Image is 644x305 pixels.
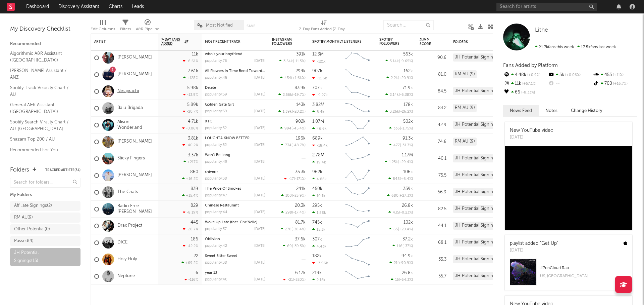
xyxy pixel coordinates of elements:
[299,17,349,36] div: 7-Day Fans Added (7-Day Fans Added)
[117,223,142,229] a: Drax Project
[117,55,152,61] a: [PERSON_NAME]
[292,127,305,130] span: -45.4 %
[14,249,61,265] div: JH Potential Signings ( 15 )
[296,52,306,56] div: 391k
[400,211,412,215] span: -0.23 %
[503,88,548,97] div: 66
[389,227,413,231] div: ( )
[205,40,255,44] div: Most Recent Track
[403,52,413,56] div: 563k
[10,201,80,211] a: Affiliate Signings(2)
[400,60,412,63] span: -9.65 %
[388,177,413,181] div: ( )
[188,69,198,73] div: 7.61k
[284,76,291,80] span: 434
[192,52,198,56] div: 11k
[312,194,325,198] div: 10.1k
[296,187,306,191] div: 241k
[10,50,74,64] a: Algorithmic A&R Assistant ([GEOGRAPHIC_DATA])
[278,109,306,114] div: ( )
[420,87,446,96] div: 84.5
[205,120,212,123] a: XTC
[10,40,80,48] div: Recommended
[205,137,265,140] div: I OUGHTA KNOW BETTER
[312,110,324,114] div: 8.4k
[117,139,152,145] a: [PERSON_NAME]
[312,177,327,181] div: 4.86k
[190,170,198,174] div: 860
[385,59,413,63] div: ( )
[295,220,306,225] div: 81.7k
[312,59,326,64] div: -121k
[404,103,413,107] div: 178k
[401,144,412,147] span: -31.3 %
[10,248,80,266] a: JH Potential Signings(15)
[205,170,218,174] a: shiverrr
[279,59,306,63] div: ( )
[390,93,399,97] span: 2.14k
[312,86,322,90] div: 707k
[420,205,446,213] div: 82.5
[453,121,508,129] div: JH Potential Signings (15)
[564,105,609,116] button: Change History
[420,104,446,112] div: 83.2
[10,178,80,188] input: Search for folders...
[205,204,265,207] div: Chinese Restaurant
[402,136,413,141] div: 91.3k
[503,79,548,88] div: 11k
[205,52,243,56] a: who’s your boyfriend
[247,24,255,28] button: Save
[91,17,115,36] div: Edit Columns
[183,210,198,215] div: -8.19 %
[281,227,306,231] div: ( )
[393,177,400,181] span: 848
[117,273,135,279] a: Neptune
[254,143,265,147] div: [DATE]
[612,82,628,86] span: +16.7 %
[117,156,145,161] a: Sticky Fingers
[161,38,183,46] span: 7-Day Fans Added
[254,211,265,214] div: [DATE]
[393,144,400,147] span: 477
[299,25,349,33] div: 7-Day Fans Added (7-Day Fans Added)
[312,93,328,97] div: -9.27k
[453,188,508,196] div: JH Potential Signings (15)
[453,104,477,112] div: RM AU (9)
[612,73,624,77] span: +11 %
[205,110,227,113] div: popularity: 59
[342,83,373,100] svg: Chart title
[420,71,446,79] div: 81.0
[188,136,198,141] div: 3.81k
[182,193,198,198] div: +15.4 %
[254,59,265,63] div: [DATE]
[205,221,257,224] a: Woke Up Late (feat. Che'Nelle)
[503,63,558,68] span: Fans Added by Platform
[540,264,627,272] div: # 7 on Cloud Rap
[205,153,265,157] div: Won't Be Long
[402,86,413,90] div: 71.9k
[503,105,539,116] button: News Feed
[505,259,632,291] a: #7onCloud RapUS, [GEOGRAPHIC_DATA]
[285,211,292,215] span: 298
[296,119,306,124] div: 902k
[191,187,198,191] div: 839
[285,228,291,231] span: 278
[312,211,326,215] div: 1.88k
[295,203,306,208] div: 20.3k
[420,121,446,129] div: 42.9
[10,191,80,199] div: My Folders
[312,160,326,164] div: 19.4k
[205,204,239,207] a: Chinese Restaurant
[278,92,306,97] div: ( )
[205,211,227,214] div: popularity: 44
[183,76,198,80] div: +128 %
[401,127,412,130] span: -1.75 %
[404,220,413,225] div: 102k
[503,71,548,79] div: 4.48k
[312,220,322,225] div: 745k
[312,136,323,141] div: 689k
[205,69,279,73] a: All Flowers In Time Bend Towards The Sun
[280,76,306,80] div: ( )
[117,173,152,178] a: [PERSON_NAME]
[385,92,413,97] div: ( )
